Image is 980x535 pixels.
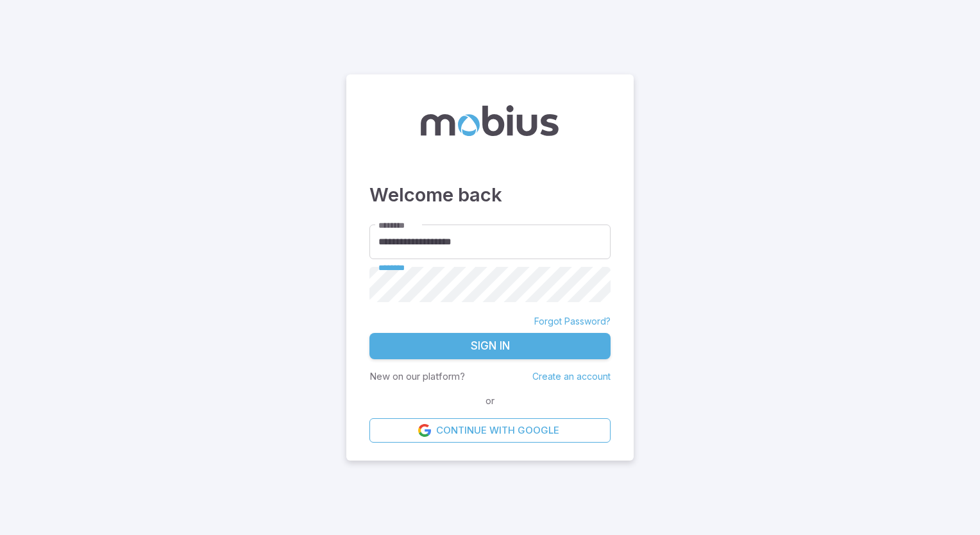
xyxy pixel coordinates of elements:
a: Create an account [532,371,611,382]
span: or [482,394,498,408]
a: Continue with Google [369,418,611,443]
button: Sign In [369,333,611,360]
p: New on our platform? [369,369,465,384]
h3: Welcome back [369,181,611,209]
a: Forgot Password? [534,315,611,328]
